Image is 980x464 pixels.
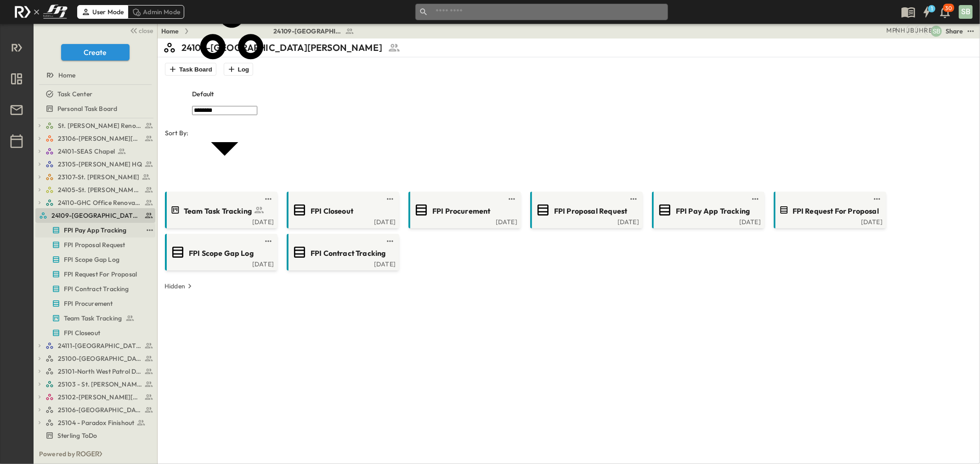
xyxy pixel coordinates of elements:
a: 25101-North West Patrol Division [45,365,153,378]
span: FPI Closeout [311,206,353,216]
div: 24109-St. Teresa of Calcutta Parish Halltest [35,208,155,223]
a: Home [161,27,179,36]
button: test [144,225,155,236]
div: Jose Hurtado (jhurtado@fpibuilders.com) [915,26,923,35]
span: FPI Scope Gap Log [64,255,119,264]
div: [DATE] [532,217,639,225]
a: 23106-[PERSON_NAME][GEOGRAPHIC_DATA] [45,132,153,145]
div: 24101-SEAS Chapeltest [35,144,155,159]
a: FPI Pay App Tracking [654,203,761,217]
div: FPI Procurementtest [35,296,155,311]
div: Regina Barnett (rbarnett@fpibuilders.com) [924,26,933,35]
span: 24101-SEAS Chapel [58,147,115,156]
div: Jeremiah Bailey (jbailey@fpibuilders.com) [906,26,914,35]
a: 24109-St. Teresa of Calcutta Parish Hall [39,209,153,222]
a: 25106-St. Andrews Parking Lot [45,403,153,416]
h6: 1 [931,5,933,12]
a: 25102-Christ The Redeemer Anglican Church [45,391,153,403]
span: 25106-St. Andrews Parking Lot [58,405,142,414]
span: 23105-[PERSON_NAME] HQ [58,160,142,169]
p: 24109-[GEOGRAPHIC_DATA][PERSON_NAME] [181,41,382,54]
img: c8d7d1ed905e502e8f77bf7063faec64e13b34fdb1f2bdd94b0e311fc34f8000.png [11,2,71,22]
div: Team Task Trackingtest [35,311,155,326]
div: Nila Hutcheson (nhutcheson@fpibuilders.com) [895,26,905,35]
button: test [385,236,396,247]
p: Sort By: [165,128,188,138]
span: FPI Closeout [64,328,100,337]
a: Sterling ToDo [35,429,153,442]
span: FPI Proposal Request [554,206,627,216]
span: FPI Request For Proposal [793,206,879,216]
span: 25100-Vanguard Prep School [58,354,142,363]
div: 23105-[PERSON_NAME] HQtest [35,157,155,171]
a: FPI Proposal Request [532,203,639,217]
div: Sterling Barnett (sterling@fpibuilders.com) [931,26,942,37]
span: FPI Procurement [64,299,113,308]
div: 25102-Christ The Redeemer Anglican Churchtest [35,390,155,404]
a: 24111-[GEOGRAPHIC_DATA] [45,339,153,352]
div: Sterling ToDotest [35,428,155,443]
a: FPI Scope Gap Log [35,253,153,266]
a: 23105-[PERSON_NAME] HQ [45,158,153,171]
button: test [263,193,274,204]
span: FPI Pay App Tracking [64,226,126,235]
button: Log [224,63,253,76]
div: SB [959,5,973,19]
div: 23107-St. [PERSON_NAME]test [35,170,155,184]
a: FPI Contract Tracking [35,282,153,295]
div: FPI Contract Trackingtest [35,282,155,296]
a: [DATE] [289,260,396,267]
a: Employee Referral Log [35,442,153,455]
a: FPI Proposal Request [35,238,153,251]
a: FPI Closeout [289,203,396,217]
span: FPI Contract Tracking [64,284,129,293]
div: Personal Task Boardtest [35,101,155,116]
div: 24105-St. Matthew Kitchen Renotest [35,182,155,197]
a: 24101-SEAS Chapel [45,145,153,158]
div: 25101-North West Patrol Divisiontest [35,364,155,379]
span: FPI Scope Gap Log [189,248,254,259]
a: [DATE] [167,260,274,267]
span: Sterling ToDo [57,431,97,440]
span: 24110-GHC Office Renovations [58,198,142,207]
a: Task Center [35,88,153,100]
a: [DATE] [410,217,517,225]
button: close [126,24,155,37]
span: FPI Request For Proposal [64,270,137,279]
span: 24109-St. Teresa of Calcutta Parish Hall [51,211,142,220]
div: FPI Proposal Requesttest [35,238,155,252]
div: Share [946,27,963,36]
span: FPI Contract Tracking [311,248,386,259]
span: Task Center [57,89,92,99]
a: FPI Procurement [410,203,517,217]
a: 24110-GHC Office Renovations [45,196,153,209]
a: 24105-St. Matthew Kitchen Reno [45,183,153,196]
div: 25100-Vanguard Prep Schooltest [35,351,155,366]
button: test [872,193,883,204]
div: 25106-St. Andrews Parking Lottest [35,403,155,417]
div: FPI Pay App Trackingtest [35,223,155,238]
button: SB [958,4,974,20]
button: test [385,193,396,204]
div: 23106-[PERSON_NAME][GEOGRAPHIC_DATA]test [35,131,155,146]
a: Team Task Tracking [35,312,153,325]
a: [DATE] [289,217,396,225]
div: 24111-[GEOGRAPHIC_DATA]test [35,338,155,353]
div: 24110-GHC Office Renovationstest [35,195,155,210]
span: Home [58,71,76,80]
span: FPI Proposal Request [64,240,125,249]
a: St. Vincent De Paul Renovations [45,119,153,132]
span: St. Vincent De Paul Renovations [58,121,142,130]
a: FPI Closeout [35,326,153,339]
div: [DATE] [167,217,274,225]
a: 25100-Vanguard Prep School [45,352,153,365]
span: Team Task Tracking [64,314,122,323]
a: FPI Procurement [35,297,153,310]
span: close [139,26,153,35]
span: 25104 - Paradox Finishout [58,418,134,427]
div: FPI Scope Gap Logtest [35,252,155,267]
a: Personal Task Board [35,102,153,115]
